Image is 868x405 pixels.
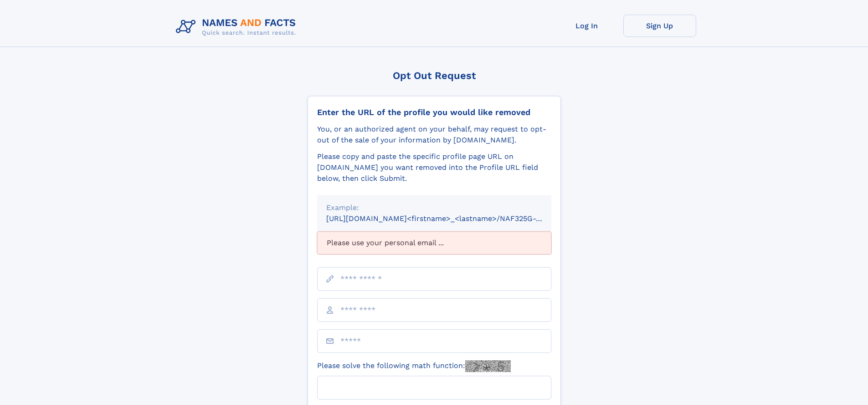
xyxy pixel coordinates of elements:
div: Please use your personal email ... [317,231,551,254]
div: Example: [326,202,542,213]
small: [URL][DOMAIN_NAME]<firstname>_<lastname>/NAF325G-xxxxxxxx [326,214,569,223]
div: You, or an authorized agent on your behalf, may request to opt-out of the sale of your informatio... [317,124,551,146]
label: Please solve the following math function: [317,360,511,372]
img: Logo Names and Facts [172,15,303,39]
a: Sign Up [623,15,696,37]
div: Please copy and paste the specific profile page URL on [DOMAIN_NAME] you want removed into the Pr... [317,151,551,184]
div: Opt Out Request [308,70,561,81]
div: Enter the URL of the profile you would like removed [317,107,551,117]
a: Log In [550,15,623,37]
